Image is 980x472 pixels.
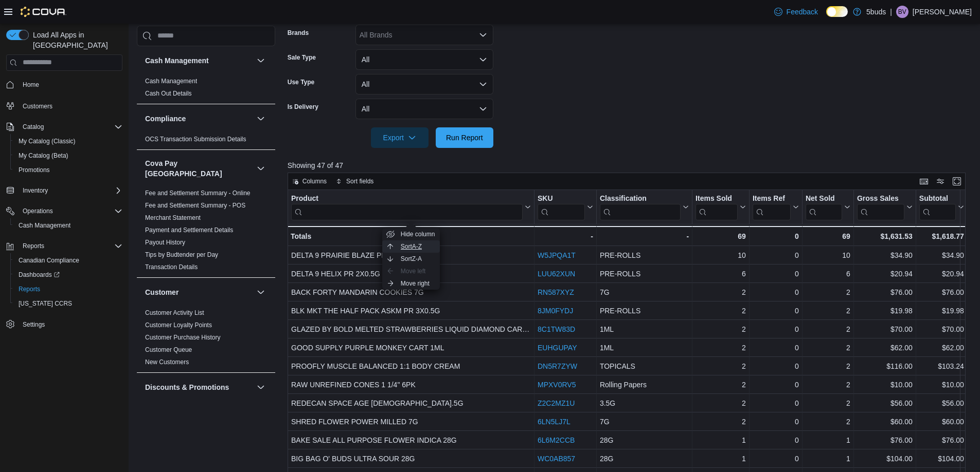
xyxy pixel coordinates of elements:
[919,323,964,335] div: $70.00
[255,54,267,67] button: Cash Management
[753,268,799,280] div: 0
[145,309,204,316] a: Customer Activity List
[806,194,842,204] div: Net Sold
[145,334,221,341] a: Customer Purchase History
[857,305,913,317] div: $19.98
[145,55,253,66] button: Cash Management
[145,201,245,210] span: Fee and Settlement Summary - POS
[145,358,189,366] a: New Customers
[288,175,331,187] button: Columns
[10,148,127,163] button: My Catalog (Beta)
[145,321,212,329] span: Customer Loyalty Points
[806,194,850,220] button: Net Sold
[355,99,493,119] button: All
[919,416,964,428] div: $60.00
[2,98,127,113] button: Customers
[857,379,913,391] div: $10.00
[919,268,964,280] div: $20.94
[696,194,738,204] div: Items Sold
[145,158,253,179] button: Cova Pay [GEOGRAPHIC_DATA]
[145,346,192,354] span: Customer Queue
[401,230,435,238] span: Hide column
[382,240,440,253] button: SortA-Z
[951,175,963,187] button: Enter fullscreen
[145,239,185,246] a: Payout History
[19,240,122,252] span: Reports
[291,360,531,372] div: PROOFLY MUSCLE BALANCED 1:1 BODY CREAM
[137,307,275,372] div: Customer
[291,416,531,428] div: SHRED FLOWER POWER MILLED 7G
[145,226,233,234] span: Payment and Settlement Details
[696,452,746,465] div: 1
[19,99,122,112] span: Customers
[14,164,122,176] span: Promotions
[19,121,122,133] span: Catalog
[2,317,127,332] button: Settings
[14,297,76,310] a: [US_STATE] CCRS
[145,78,197,85] a: Cash Management
[600,342,689,354] div: 1ML
[14,269,64,281] a: Dashboards
[934,175,947,187] button: Display options
[600,416,689,428] div: 7G
[857,194,913,220] button: Gross Sales
[753,194,791,220] div: Items Ref
[14,219,75,232] a: Cash Management
[10,218,127,233] button: Cash Management
[19,184,52,197] button: Inventory
[23,81,39,89] span: Home
[919,452,964,465] div: $104.00
[145,55,209,66] h3: Cash Management
[896,6,908,18] div: Brandon Venne
[291,194,523,220] div: Product
[919,194,956,204] div: Subtotal
[14,297,122,310] span: Washington CCRS
[806,397,850,409] div: 2
[19,318,122,331] span: Settings
[919,397,964,409] div: $56.00
[2,77,127,92] button: Home
[919,305,964,317] div: $19.98
[600,397,689,409] div: 3.5G
[10,253,127,268] button: Canadian Compliance
[355,74,493,95] button: All
[538,194,593,220] button: SKU
[753,379,799,391] div: 0
[288,78,314,86] label: Use Type
[2,204,127,218] button: Operations
[538,270,575,278] a: LUU62XUN
[696,268,746,280] div: 6
[857,194,904,220] div: Gross Sales
[23,242,44,250] span: Reports
[288,103,318,111] label: Is Delivery
[288,160,973,171] p: Showing 47 of 47
[919,379,964,391] div: $10.00
[291,286,531,298] div: BACK FORTY MANDARIN COOKIES 7G
[753,194,791,204] div: Items Ref
[538,399,575,407] a: Z2C2MZ1U
[14,219,122,232] span: Cash Management
[866,6,886,18] p: 5buds
[355,49,493,70] button: All
[137,187,275,277] div: Cova Pay [GEOGRAPHIC_DATA]
[19,271,60,279] span: Dashboards
[371,127,429,148] button: Export
[291,268,531,280] div: DELTA 9 HELIX PR 2X0.5G
[19,79,43,91] a: Home
[857,286,913,298] div: $76.00
[538,325,575,333] a: 8C1TW83D
[753,286,799,298] div: 0
[288,29,309,37] label: Brands
[806,379,850,391] div: 2
[770,2,822,22] a: Feedback
[753,194,799,220] button: Items Ref
[255,381,267,393] button: Discounts & Promotions
[600,194,689,220] button: Classification
[806,416,850,428] div: 2
[291,452,531,465] div: BIG BAG O' BUDS ULTRA SOUR 28G
[753,416,799,428] div: 0
[23,186,48,195] span: Inventory
[14,254,83,267] a: Canadian Compliance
